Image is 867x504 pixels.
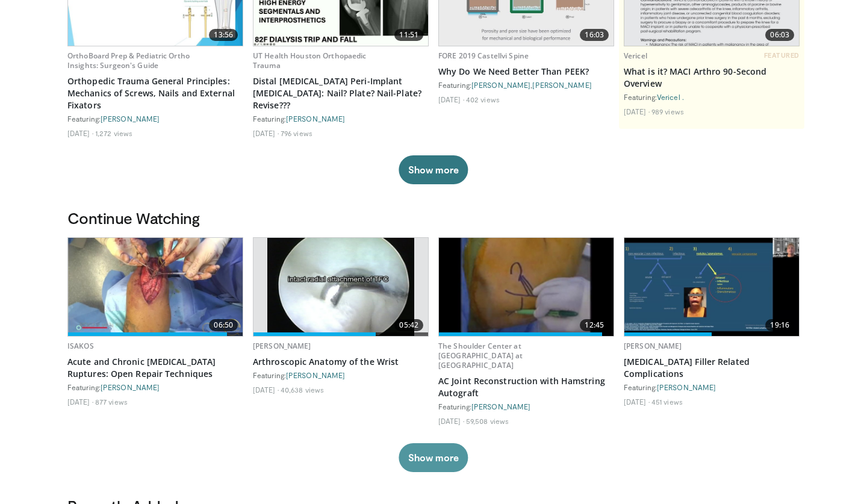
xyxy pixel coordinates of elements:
[438,375,614,399] a: AC Joint Reconstruction with Hamstring Autograft
[624,382,800,392] div: Featuring:
[651,107,684,116] li: 989 views
[532,81,591,89] a: [PERSON_NAME]
[286,114,345,123] a: [PERSON_NAME]
[394,319,423,331] span: 05:42
[95,128,132,138] li: 1,272 views
[253,238,428,336] a: 05:42
[68,238,243,336] img: f5ba6478-39e7-4080-afcf-714c9f4301c8.620x360_q85_upscale.jpg
[624,66,800,90] a: What is it? MACI Arthro 90-Second Overview
[438,66,614,78] a: Why Do We Need Better Than PEEK?
[580,29,609,41] span: 16:03
[67,382,243,392] div: Featuring:
[624,92,800,102] div: Featuring:
[624,238,799,336] a: 19:16
[394,29,423,41] span: 11:51
[624,107,650,116] li: [DATE]
[253,75,429,111] a: Distal [MEDICAL_DATA] Peri-Implant [MEDICAL_DATA]: Nail? Plate? Nail-Plate? Revise???
[439,238,614,336] img: 134172_0000_1.png.620x360_q85_upscale.jpg
[657,383,716,391] a: [PERSON_NAME]
[209,319,238,331] span: 06:50
[67,114,243,123] div: Featuring:
[286,371,345,379] a: [PERSON_NAME]
[624,238,799,336] img: 0dd04ff8-818e-4045-b722-236976bb8ff3.620x360_q85_upscale.jpg
[466,416,509,426] li: 59,508 views
[399,155,468,184] button: Show more
[95,397,128,406] li: 877 views
[67,356,243,380] a: Acute and Chronic [MEDICAL_DATA] Ruptures: Open Repair Techniques
[67,341,94,351] a: ISAKOS
[253,341,311,351] a: [PERSON_NAME]
[253,114,429,123] div: Featuring:
[624,51,647,61] a: Vericel
[438,416,464,426] li: [DATE]
[67,397,93,406] li: [DATE]
[67,51,190,70] a: OrthoBoard Prep & Pediatric Ortho Insights: Surgeon's Guide
[253,385,279,394] li: [DATE]
[439,238,614,336] a: 12:45
[471,402,530,411] a: [PERSON_NAME]
[471,81,530,89] a: [PERSON_NAME]
[438,95,464,104] li: [DATE]
[624,397,650,406] li: [DATE]
[651,397,683,406] li: 451 views
[438,402,614,411] div: Featuring:
[67,128,93,138] li: [DATE]
[253,370,429,380] div: Featuring:
[438,51,529,61] a: FORE 2019 Castellvi Spine
[624,356,800,380] a: [MEDICAL_DATA] Filler Related Complications
[253,128,279,138] li: [DATE]
[438,341,523,370] a: The Shoulder Center at [GEOGRAPHIC_DATA] at [GEOGRAPHIC_DATA]
[68,238,243,336] a: 06:50
[67,208,800,228] h3: Continue Watching
[267,238,415,336] img: a6f1be81-36ec-4e38-ae6b-7e5798b3883c.620x360_q85_upscale.jpg
[281,385,324,394] li: 40,638 views
[281,128,312,138] li: 796 views
[624,341,682,351] a: [PERSON_NAME]
[438,80,614,90] div: Featuring: ,
[765,29,794,41] span: 06:03
[765,319,794,331] span: 19:16
[209,29,238,41] span: 13:56
[657,93,684,101] a: Vericel .
[101,383,160,391] a: [PERSON_NAME]
[580,319,609,331] span: 12:45
[253,356,429,368] a: Arthroscopic Anatomy of the Wrist
[253,51,366,70] a: UT Health Houston Orthopaedic Trauma
[466,95,500,104] li: 402 views
[399,443,468,472] button: Show more
[67,75,243,111] a: Orthopedic Trauma General Principles: Mechanics of Screws, Nails and External Fixators
[764,51,800,60] span: FEATURED
[101,114,160,123] a: [PERSON_NAME]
